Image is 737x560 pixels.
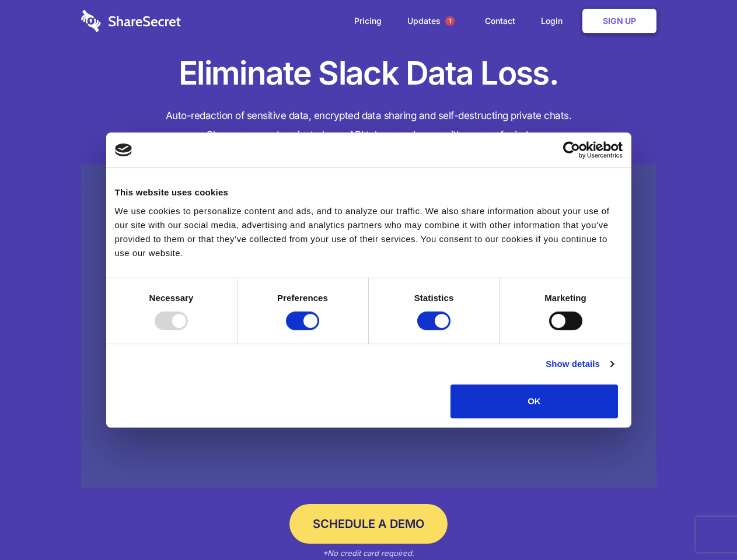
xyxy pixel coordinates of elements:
img: logo-wordmark-white-trans-d4663122ce5f474addd5e946df7df03e33cb6a1c49d2221995e7729f52c070b2.svg [81,10,181,32]
strong: Marketing [544,293,586,303]
div: This website uses cookies [115,185,623,199]
a: Show details [546,357,613,371]
h4: Auto-redaction of sensitive data, encrypted data sharing and self-destructing private chats. Shar... [81,106,656,145]
a: Pricing [343,3,393,39]
a: Wistia video thumbnail [81,164,656,488]
a: Login [529,3,580,39]
span: 1 [445,16,455,26]
a: Contact [473,3,527,39]
a: Schedule a Demo [289,504,448,544]
button: OK [450,384,618,418]
strong: Necessary [149,293,194,303]
em: *No credit card required. [323,548,414,558]
a: Usercentrics Cookiebot - opens in a new window [521,141,623,159]
a: Sign Up [582,9,656,33]
h1: Eliminate Slack Data Loss. [81,52,656,94]
img: logo [115,143,132,156]
strong: Statistics [414,293,454,303]
strong: Preferences [277,293,328,303]
div: We use cookies to personalize content and ads, and to analyze our traffic. We also share informat... [115,204,623,260]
